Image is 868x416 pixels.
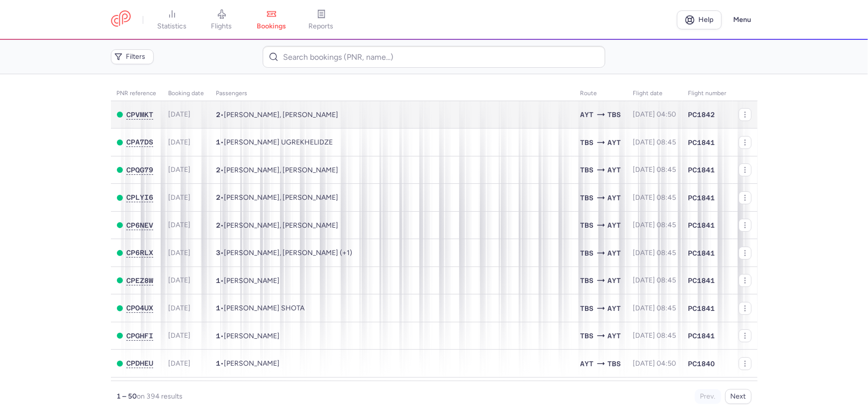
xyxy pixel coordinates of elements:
span: PC1840 [688,359,715,369]
span: Iuliia CHINNOVA [224,277,280,285]
span: PC1841 [688,220,715,230]
span: • [216,332,280,340]
th: Passengers [210,86,575,101]
span: [DATE] [169,110,191,119]
span: PC1841 [688,303,715,313]
strong: 1 – 50 [117,392,137,401]
span: [DATE] 08:45 [633,165,676,174]
span: • [216,249,353,257]
span: TBS [608,358,621,369]
span: Diana BERIDZE, Maiia BERIDZE [224,193,339,202]
span: 2 [216,111,221,119]
span: 1 [216,304,221,312]
span: 1 [216,332,221,340]
span: TBS [580,192,594,203]
span: • [216,111,339,119]
span: TBS [580,164,594,175]
span: AYT [608,220,621,231]
span: bookings [257,22,286,31]
span: [DATE] [169,221,191,229]
a: Help [677,10,722,29]
span: 2 [216,193,221,201]
span: PC1841 [688,165,715,175]
span: Mohammad YASIN [224,359,280,368]
span: AYT [580,358,594,369]
button: Filters [111,49,154,64]
span: CP6RLX [127,249,154,257]
span: [DATE] [169,359,191,368]
span: [DATE] 08:45 [633,221,676,229]
span: CP6NEV [127,221,154,229]
span: AYT [608,275,621,286]
span: PC1841 [688,248,715,258]
span: AYT [580,109,594,120]
span: • [216,359,280,368]
span: TBS [608,109,621,120]
span: reports [309,22,334,31]
span: Giorgi UGREKHELIDZE [224,138,333,146]
th: PNR reference [111,86,163,101]
span: [DATE] [169,304,191,312]
span: PC1841 [688,331,715,341]
a: flights [197,9,247,31]
span: PC1841 [688,138,715,147]
span: TBS [580,275,594,286]
span: 3 [216,249,221,257]
span: [DATE] 04:50 [633,110,676,119]
span: TBS [580,248,594,259]
span: TBS [580,330,594,341]
span: Andrei ZEMTSOV, Anna KUZMICH [224,221,339,230]
span: statistics [157,22,187,31]
span: [DATE] [169,138,191,146]
button: CP6NEV [127,221,154,230]
span: flights [211,22,232,31]
span: [DATE] [169,165,191,174]
span: [DATE] 08:45 [633,304,676,312]
span: AYT [608,330,621,341]
span: Filters [126,53,146,61]
span: AYT [608,192,621,203]
span: Marco EXER, Nataliia OZERIANSKA [224,111,339,119]
span: Ivan POTANIN, Yana POTANINA, Andrey POTANIN [224,249,353,257]
button: CPA7DS [127,138,154,146]
span: TBS [580,137,594,148]
span: [DATE] 04:50 [633,359,676,368]
span: CPGHFI [127,332,154,340]
th: flight date [627,86,682,101]
span: [DATE] [169,276,191,284]
button: CPVMKT [127,111,154,119]
span: 2 [216,166,221,174]
span: [DATE] [169,249,191,257]
span: AYT [608,303,621,314]
button: CPGHFI [127,332,154,340]
button: Menu [728,10,758,29]
span: • [216,138,333,146]
span: • [216,221,339,230]
span: [DATE] 08:45 [633,276,676,284]
span: 2 [216,221,221,229]
button: CPDHEU [127,359,154,368]
span: AYT [608,164,621,175]
span: [DATE] 08:45 [633,138,676,146]
span: 1 [216,138,221,146]
span: AYT [608,248,621,259]
span: 1 [216,277,221,284]
span: TBS [580,303,594,314]
button: Next [725,389,752,404]
th: Booking date [163,86,210,101]
span: CPQG79 [127,166,154,174]
button: CP6RLX [127,249,154,257]
a: reports [296,9,346,31]
span: [DATE] [169,193,191,202]
button: CPQG79 [127,166,154,174]
button: CPLYI6 [127,193,154,202]
button: CPO4UX [127,304,154,312]
span: • [216,166,339,174]
span: TBS [580,220,594,231]
span: PC1841 [688,276,715,285]
span: Alexis LEGASPI [224,332,280,340]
